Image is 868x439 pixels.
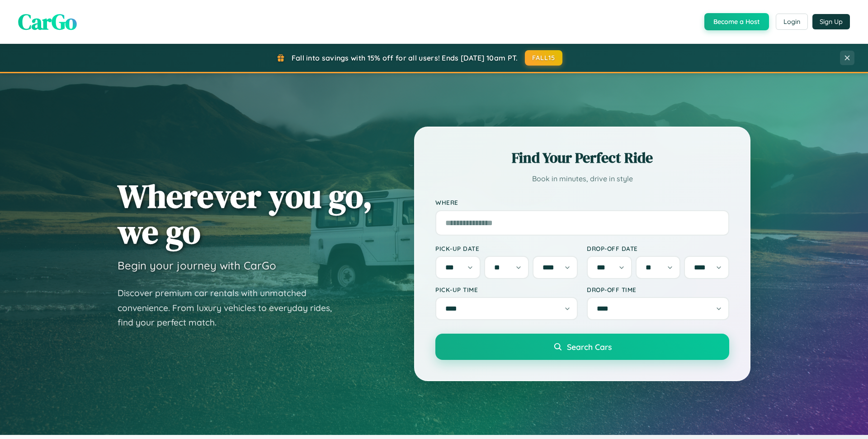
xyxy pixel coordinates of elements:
[776,14,808,30] button: Login
[587,286,729,293] label: Drop-off Time
[587,245,729,252] label: Drop-off Date
[435,334,729,360] button: Search Cars
[567,342,612,352] span: Search Cars
[18,7,77,37] span: CarGo
[118,259,276,272] h3: Begin your journey with CarGo
[435,286,578,293] label: Pick-up Time
[435,245,578,252] label: Pick-up Date
[118,178,373,250] h1: Wherever you go, we go
[292,53,518,62] span: Fall into savings with 15% off for all users! Ends [DATE] 10am PT.
[435,148,729,168] h2: Find Your Perfect Ride
[435,172,729,185] p: Book in minutes, drive in style
[704,13,769,30] button: Become a Host
[118,286,344,330] p: Discover premium car rentals with unmatched convenience. From luxury vehicles to everyday rides, ...
[812,14,850,29] button: Sign Up
[525,50,563,66] button: FALL15
[435,199,729,207] label: Where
